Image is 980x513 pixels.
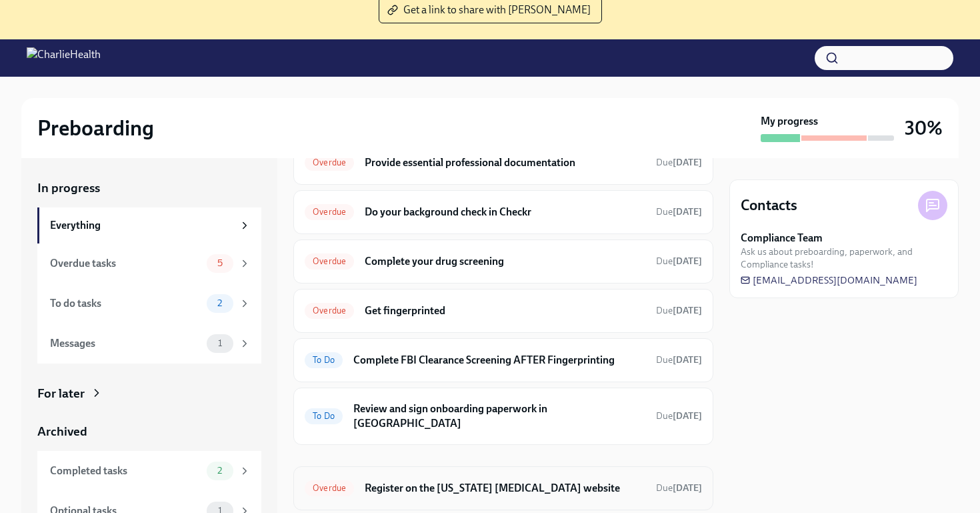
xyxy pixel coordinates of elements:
div: Overdue tasks [50,256,201,271]
span: September 27th, 2025 09:00 [656,482,702,494]
img: CharlieHealth [27,47,101,69]
span: Overdue [305,306,354,316]
a: OverdueComplete your drug screeningDue[DATE] [305,251,702,272]
span: Due [656,157,702,168]
span: Get a link to share with [PERSON_NAME] [390,3,591,17]
a: Archived [37,423,261,440]
h4: Contacts [741,195,797,215]
a: For later [37,385,261,402]
span: 2 [209,298,230,308]
strong: [DATE] [673,410,702,422]
span: October 1st, 2025 09:00 [656,304,702,317]
strong: [DATE] [673,305,702,316]
a: In progress [37,179,261,197]
a: Overdue tasks5 [37,243,261,284]
strong: [DATE] [673,482,702,494]
a: OverdueRegister on the [US_STATE] [MEDICAL_DATA] websiteDue[DATE] [305,478,702,499]
h6: Complete FBI Clearance Screening AFTER Fingerprinting [353,353,645,368]
span: Overdue [305,483,354,493]
span: To Do [305,411,343,421]
a: To do tasks2 [37,284,261,324]
span: Overdue [305,157,354,167]
div: Messages [50,336,201,351]
a: Completed tasks2 [37,451,261,491]
span: Due [656,354,702,366]
div: To do tasks [50,296,201,311]
div: For later [37,385,85,402]
h6: Review and sign onboarding paperwork in [GEOGRAPHIC_DATA] [353,402,645,431]
span: Ask us about preboarding, paperwork, and Compliance tasks! [741,245,947,271]
span: To Do [305,355,343,365]
strong: [DATE] [673,206,702,217]
strong: Compliance Team [741,231,823,245]
div: Everything [50,218,233,233]
a: [EMAIL_ADDRESS][DOMAIN_NAME] [741,274,917,287]
span: October 1st, 2025 09:00 [656,255,702,268]
span: Due [656,410,702,422]
span: Overdue [305,207,354,217]
span: Due [656,305,702,316]
a: OverdueGet fingerprintedDue[DATE] [305,300,702,322]
span: 1 [210,338,230,348]
a: To DoReview and sign onboarding paperwork in [GEOGRAPHIC_DATA]Due[DATE] [305,399,702,434]
strong: [DATE] [673,157,702,168]
span: Overdue [305,256,354,266]
h6: Register on the [US_STATE] [MEDICAL_DATA] website [365,481,645,496]
h6: Provide essential professional documentation [365,155,645,170]
strong: [DATE] [673,354,702,366]
span: September 27th, 2025 09:00 [656,205,702,218]
h6: Complete your drug screening [365,254,645,269]
span: 2 [209,466,230,476]
a: Everything [37,207,261,243]
span: Due [656,206,702,217]
a: OverdueDo your background check in CheckrDue[DATE] [305,201,702,223]
a: Messages1 [37,324,261,364]
h2: Preboarding [37,115,154,141]
a: To DoComplete FBI Clearance Screening AFTER FingerprintingDue[DATE] [305,350,702,371]
span: 5 [209,258,231,268]
div: Completed tasks [50,464,201,478]
a: OverdueProvide essential professional documentationDue[DATE] [305,152,702,173]
span: Due [656,482,702,494]
h6: Do your background check in Checkr [365,205,645,219]
strong: My progress [761,114,818,129]
span: Due [656,255,702,267]
span: October 4th, 2025 09:00 [656,410,702,422]
h6: Get fingerprinted [365,304,645,318]
span: October 4th, 2025 09:00 [656,354,702,366]
h3: 30% [905,116,943,140]
strong: [DATE] [673,255,702,267]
